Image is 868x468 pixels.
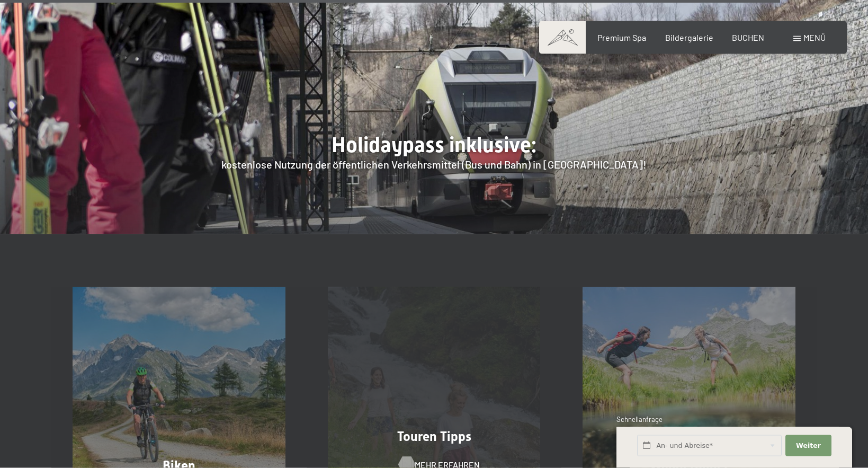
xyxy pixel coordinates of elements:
[803,32,826,42] span: Menü
[597,32,646,42] a: Premium Spa
[616,415,663,423] span: Schnellanfrage
[796,441,821,451] span: Weiter
[665,32,713,42] a: Bildergalerie
[785,435,831,457] button: Weiter
[397,429,471,444] span: Touren Tipps
[732,32,764,42] a: BUCHEN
